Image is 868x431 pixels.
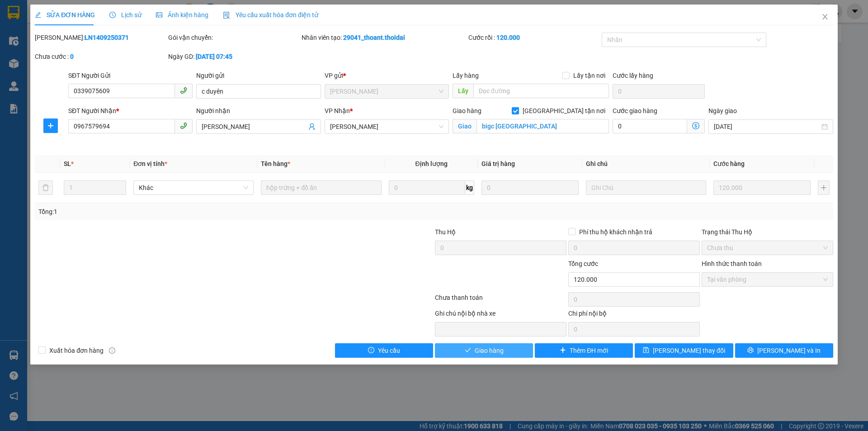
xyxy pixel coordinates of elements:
[330,120,443,133] span: Lý Nhân
[44,122,57,129] span: plus
[196,53,232,60] b: [DATE] 07:45
[560,347,566,354] span: plus
[35,11,95,19] span: SỬA ĐƠN HÀNG
[481,180,579,195] input: 0
[180,87,187,94] span: phone
[180,122,187,129] span: phone
[196,106,321,116] div: Người nhận
[613,107,657,114] label: Cước giao hàng
[586,180,706,195] input: Ghi Chú
[812,5,838,30] button: Close
[35,33,166,43] div: [PERSON_NAME]:
[453,119,476,133] span: Giao
[368,347,374,354] span: exclamation-circle
[496,34,520,41] b: 120.000
[613,72,653,79] label: Cước lấy hàng
[302,33,467,43] div: Nhân viên tạo:
[261,160,290,167] span: Tên hàng
[535,343,633,358] button: plusThêm ĐH mới
[707,241,828,255] span: Chưa thu
[435,228,456,236] span: Thu Hộ
[747,347,754,354] span: printer
[453,107,481,114] span: Giao hàng
[109,11,142,19] span: Lịch sử
[223,12,230,19] img: icon
[582,155,710,173] th: Ghi chú
[613,119,687,133] input: Cước giao hàng
[378,346,400,355] span: Yêu cầu
[64,160,71,167] span: SL
[465,180,474,195] span: kg
[757,346,821,355] span: [PERSON_NAME] và In
[570,71,609,81] span: Lấy tận nơi
[109,12,116,18] span: clock-circle
[415,160,448,167] span: Định lượng
[168,52,300,62] div: Ngày GD:
[156,11,208,19] span: Ảnh kiện hàng
[325,107,350,114] span: VP Nhận
[85,34,129,41] b: LN1409250371
[43,118,58,133] button: plus
[35,12,41,18] span: edit
[196,71,321,81] div: Người gửi
[308,123,316,130] span: user-add
[653,346,725,355] span: [PERSON_NAME] thay đổi
[68,71,193,81] div: SĐT Người Gửi
[335,343,433,358] button: exclamation-circleYêu cầu
[707,273,828,286] span: Tại văn phòng
[38,180,53,195] button: delete
[473,84,609,98] input: Dọc đường
[133,160,167,167] span: Đơn vị tính
[453,84,473,98] span: Lấy
[713,180,811,195] input: 0
[476,119,609,133] input: Giao tận nơi
[568,260,598,267] span: Tổng cước
[821,13,829,20] span: close
[818,180,830,195] button: plus
[475,346,504,355] span: Giao hàng
[702,260,762,267] label: Hình thức thanh toán
[519,106,609,116] span: [GEOGRAPHIC_DATA] tận nơi
[468,33,600,43] div: Cước rồi :
[435,308,566,322] div: Ghi chú nội bộ nhà xe
[223,11,318,19] span: Yêu cầu xuất hóa đơn điện tử
[109,347,115,354] span: info-circle
[702,227,833,237] div: Trạng thái Thu Hộ
[713,160,745,167] span: Cước hàng
[643,347,649,354] span: save
[735,343,833,358] button: printer[PERSON_NAME] và In
[465,347,471,354] span: check
[325,71,449,81] div: VP gửi
[576,227,656,237] span: Phí thu hộ khách nhận trả
[714,122,819,132] input: Ngày giao
[435,343,533,358] button: checkGiao hàng
[434,293,567,308] div: Chưa thanh toán
[453,72,479,79] span: Lấy hàng
[635,343,733,358] button: save[PERSON_NAME] thay đổi
[708,107,737,114] label: Ngày giao
[35,52,166,62] div: Chưa cước :
[68,106,193,116] div: SĐT Người Nhận
[139,181,248,194] span: Khác
[568,308,700,322] div: Chi phí nội bộ
[168,33,300,43] div: Gói vận chuyển:
[570,346,608,355] span: Thêm ĐH mới
[156,12,162,18] span: picture
[613,84,705,99] input: Cước lấy hàng
[261,180,381,195] input: VD: Bàn, Ghế
[46,346,107,355] span: Xuất hóa đơn hàng
[330,85,443,98] span: Lý Nhân
[481,160,515,167] span: Giá trị hàng
[38,207,335,217] div: Tổng: 1
[343,34,405,41] b: 29041_thoant.thoidai
[70,53,74,60] b: 0
[692,122,699,129] span: dollar-circle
